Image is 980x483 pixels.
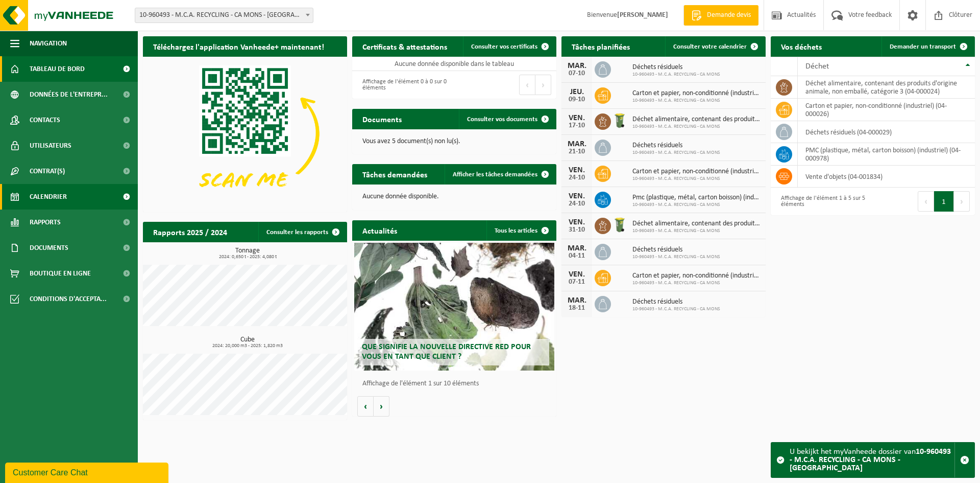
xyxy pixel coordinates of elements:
[632,280,761,286] span: 10-960493 - M.C.A. RECYCLING - CA MONS
[771,36,832,56] h2: Vos déchets
[567,192,587,200] div: VEN.
[632,254,720,260] span: 10-960493 - M.C.A. RECYCLING - CA MONS
[632,298,720,306] span: Déchets résiduels
[352,57,556,71] td: Aucune donnée disponible dans le tableau
[632,220,761,228] span: Déchet alimentaire, contenant des produits d'origine animale, non emballé, catég...
[632,124,761,130] span: 10-960493 - M.C.A. RECYCLING - CA MONS
[632,72,720,78] span: 10-960493 - M.C.A. RECYCLING - CA MONS
[567,88,587,96] div: JEU.
[471,43,537,50] span: Consulter vos certificats
[352,109,412,129] h2: Documents
[632,116,761,124] span: Déchet alimentaire, contenant des produits d'origine animale, non emballé, catég...
[467,116,537,123] span: Consulter vos documents
[704,10,753,20] span: Demande devis
[617,11,668,19] strong: [PERSON_NAME]
[567,62,587,70] div: MAR.
[535,75,551,95] button: Next
[611,112,628,129] img: WB-0140-HPE-GN-50
[790,443,954,477] div: U bekijkt het myVanheede dossier van
[632,98,761,104] span: 10-960493 - M.C.A. RECYCLING - CA MONS
[567,244,587,252] div: MAR.
[805,62,829,71] span: Déchet
[453,171,537,178] span: Afficher les tâches demandées
[30,261,91,286] span: Boutique en ligne
[632,142,720,150] span: Déchets résiduels
[357,396,374,417] button: Vorige
[30,56,85,82] span: Tableau de bord
[362,343,531,361] span: Que signifie la nouvelle directive RED pour vous en tant que client ?
[135,8,313,22] span: 10-960493 - M.C.A. RECYCLING - CA MONS - MONS
[30,286,107,312] span: Conditions d'accepta...
[567,166,587,174] div: VEN.
[352,164,437,184] h2: Tâches demandées
[934,191,954,212] button: 1
[790,448,951,472] strong: 10-960493 - M.C.A. RECYCLING - CA MONS - [GEOGRAPHIC_DATA]
[567,174,587,181] div: 24-10
[632,306,720,312] span: 10-960493 - M.C.A. RECYCLING - CA MONS
[354,243,554,371] a: Que signifie la nouvelle directive RED pour vous en tant que client ?
[148,255,347,260] span: 2024: 0,650 t - 2025: 4,080 t
[632,150,720,156] span: 10-960493 - M.C.A. RECYCLING - CA MONS
[352,36,457,56] h2: Certificats & attestations
[798,121,975,143] td: déchets résiduels (04-000029)
[683,5,758,26] a: Demande devis
[567,96,587,103] div: 09-10
[632,246,720,254] span: Déchets résiduels
[567,305,587,312] div: 18-11
[890,43,956,50] span: Demander un transport
[148,336,347,349] h3: Cube
[798,99,975,121] td: carton et papier, non-conditionné (industriel) (04-000026)
[798,143,975,166] td: PMC (plastique, métal, carton boisson) (industriel) (04-000978)
[665,36,765,57] a: Consulter votre calendrier
[362,138,546,145] p: Vous avez 5 document(s) non lu(s).
[776,190,868,213] div: Affichage de l'élément 1 à 5 sur 5 éléments
[954,191,970,212] button: Next
[30,107,60,133] span: Contacts
[918,191,934,212] button: Previous
[30,235,68,261] span: Documents
[352,220,407,240] h2: Actualités
[561,36,640,56] h2: Tâches planifiées
[673,43,747,50] span: Consulter votre calendrier
[30,158,65,184] span: Contrat(s)
[30,82,108,107] span: Données de l'entrepr...
[567,70,587,77] div: 07-10
[567,279,587,286] div: 07-11
[798,166,975,188] td: vente d'objets (04-001834)
[798,76,975,99] td: déchet alimentaire, contenant des produits d'origine animale, non emballé, catégorie 3 (04-000024)
[135,8,313,23] span: 10-960493 - M.C.A. RECYCLING - CA MONS - MONS
[486,220,555,241] a: Tous les articles
[459,109,555,129] a: Consulter vos documents
[30,133,71,158] span: Utilisateurs
[362,193,546,200] p: Aucune donnée disponible.
[881,36,974,57] a: Demander un transport
[258,222,346,242] a: Consulter les rapports
[143,57,347,210] img: Download de VHEPlus App
[632,89,761,98] span: Carton et papier, non-conditionné (industriel)
[567,200,587,208] div: 24-10
[567,122,587,129] div: 17-10
[567,252,587,260] div: 04-11
[567,148,587,155] div: 21-10
[632,176,761,182] span: 10-960493 - M.C.A. RECYCLING - CA MONS
[143,36,334,56] h2: Téléchargez l'application Vanheede+ maintenant!
[30,31,67,56] span: Navigation
[519,75,535,95] button: Previous
[357,74,449,96] div: Affichage de l'élément 0 à 0 sur 0 éléments
[30,184,67,210] span: Calendrier
[148,343,347,349] span: 2024: 20,000 m3 - 2025: 1,820 m3
[632,202,761,208] span: 10-960493 - M.C.A. RECYCLING - CA MONS
[567,114,587,122] div: VEN.
[632,168,761,176] span: Carton et papier, non-conditionné (industriel)
[611,216,628,234] img: WB-0140-HPE-GN-50
[362,380,551,387] p: Affichage de l'élément 1 sur 10 éléments
[632,63,720,72] span: Déchets résiduels
[445,164,555,185] a: Afficher les tâches demandées
[148,247,347,260] h3: Tonnage
[30,210,61,235] span: Rapports
[567,226,587,234] div: 31-10
[463,36,555,57] a: Consulter vos certificats
[632,272,761,280] span: Carton et papier, non-conditionné (industriel)
[567,140,587,148] div: MAR.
